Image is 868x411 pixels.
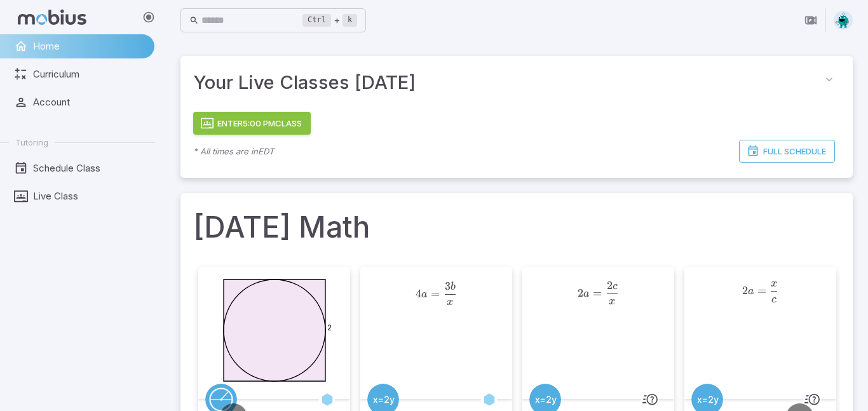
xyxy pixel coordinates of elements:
span: Curriculum [33,67,146,81]
span: 3 [445,280,451,293]
span: Home [33,39,146,53]
kbd: k [342,14,357,27]
span: a [583,288,590,299]
kbd: Ctrl [302,14,331,27]
span: x [609,296,615,307]
span: ​ [456,281,457,297]
span: c [613,281,618,292]
span: ​ [618,281,619,297]
span: 2 [578,286,583,300]
span: b [451,281,456,292]
button: Enter5:00 PMClass [193,112,311,135]
span: Tutoring [15,137,48,148]
button: collapse [818,69,840,90]
span: a [748,286,754,297]
span: c [771,294,776,305]
span: = [431,287,440,300]
span: = [757,284,766,297]
span: 2 [742,284,748,297]
span: Live Class [33,189,146,203]
div: + [302,13,357,28]
text: 2 [327,323,332,332]
span: 2 [607,279,613,292]
span: ​ [777,281,778,294]
img: octagon.svg [834,11,853,30]
span: 4 [416,287,421,300]
p: * All times are in EDT [193,145,274,158]
span: x [771,278,777,289]
a: Full Schedule [739,140,835,163]
button: Join in Zoom Client [799,8,823,32]
span: Account [33,95,146,109]
span: Schedule Class [33,161,146,175]
h1: [DATE] Math [193,206,840,249]
span: x [447,297,453,307]
span: Your Live Classes [DATE] [193,69,818,97]
span: a [421,289,428,300]
span: = [593,286,602,300]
